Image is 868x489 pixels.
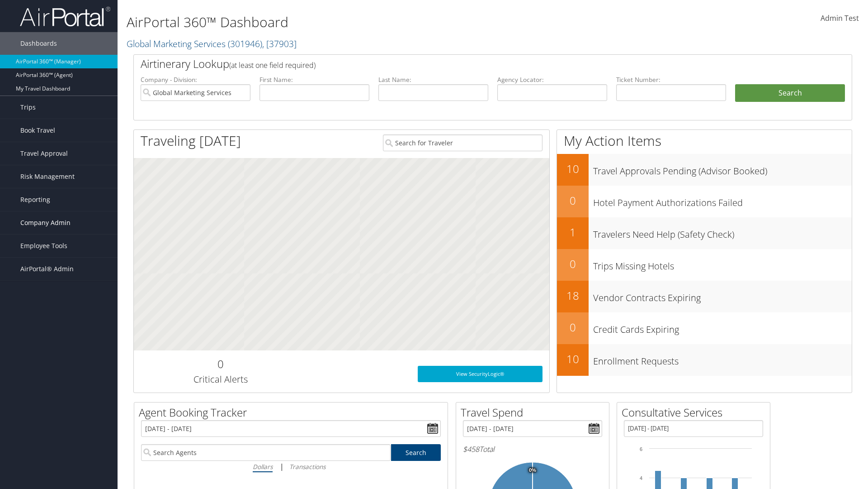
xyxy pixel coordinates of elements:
h1: My Action Items [557,131,852,150]
h6: Total [463,444,602,454]
a: Global Marketing Services [127,38,297,50]
span: Company Admin [20,211,71,234]
label: First Name: [259,75,369,84]
span: Admin Test [821,13,859,23]
label: Agency Locator: [497,75,607,84]
span: Dashboards [20,32,57,55]
h2: Travel Spend [461,405,609,420]
h3: Trips Missing Hotels [593,255,852,273]
a: 10Travel Approvals Pending (Advisor Booked) [557,154,852,186]
span: AirPortal® Admin [20,258,74,280]
h2: 10 [557,161,589,177]
input: Search Agents [141,444,391,461]
a: Search [391,444,441,461]
div: | [141,461,441,472]
i: Transactions [289,462,325,471]
h1: Traveling [DATE] [141,131,241,150]
tspan: 0% [529,468,536,473]
span: Travel Approval [20,142,68,165]
a: 18Vendor Contracts Expiring [557,281,852,312]
a: Admin Test [821,5,859,33]
h1: AirPortal 360™ Dashboard [127,13,615,32]
h3: Credit Cards Expiring [593,319,852,336]
i: Dollars [253,462,273,471]
label: Company - Division: [141,75,250,84]
h2: Airtinerary Lookup [141,56,785,72]
span: Risk Management [20,165,75,188]
h2: Agent Booking Tracker [139,405,448,420]
a: 10Enrollment Requests [557,344,852,376]
a: 0Hotel Payment Authorizations Failed [557,186,852,217]
button: Search [735,84,845,102]
h2: 0 [557,193,589,208]
h2: Consultative Services [622,405,770,420]
h2: 18 [557,288,589,303]
span: , [ 37903 ] [262,38,297,50]
h3: Hotel Payment Authorizations Failed [593,192,852,209]
h3: Vendor Contracts Expiring [593,287,852,304]
h2: 1 [557,225,589,240]
h3: Travelers Need Help (Safety Check) [593,224,852,241]
span: Trips [20,96,36,119]
span: Reporting [20,188,50,211]
h2: 0 [557,256,589,272]
span: Employee Tools [20,235,67,257]
h2: 10 [557,351,589,367]
h3: Travel Approvals Pending (Advisor Booked) [593,160,852,177]
h2: 0 [141,356,300,372]
a: 0Trips Missing Hotels [557,249,852,281]
a: View SecurityLogic® [418,366,542,382]
a: 0Credit Cards Expiring [557,312,852,344]
h2: 0 [557,320,589,335]
a: 1Travelers Need Help (Safety Check) [557,217,852,249]
tspan: 6 [640,446,642,452]
label: Last Name: [378,75,488,84]
span: $458 [463,444,479,454]
h3: Enrollment Requests [593,350,852,368]
h3: Critical Alerts [141,373,300,386]
span: (at least one field required) [229,60,316,70]
tspan: 4 [640,475,642,481]
span: Book Travel [20,119,55,142]
span: ( 301946 ) [228,38,262,50]
img: airportal-logo.png [20,6,110,27]
input: Search for Traveler [383,134,542,151]
label: Ticket Number: [616,75,726,84]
